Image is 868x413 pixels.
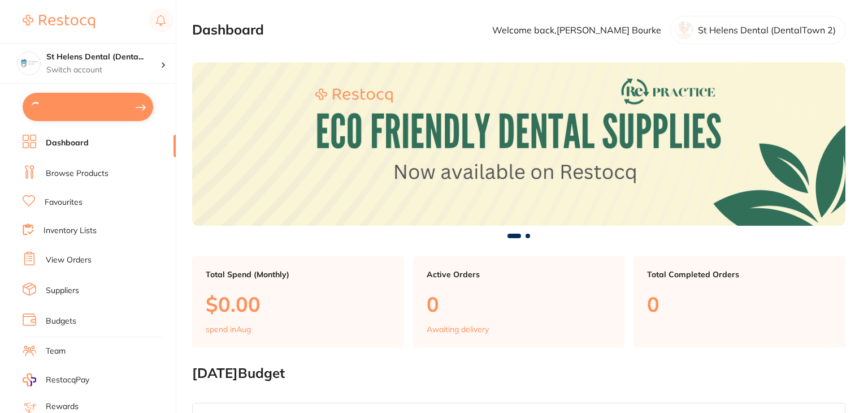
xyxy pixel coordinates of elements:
a: Total Spend (Monthly)$0.00spend inAug [192,256,404,348]
a: Favourites [45,197,83,208]
a: Total Completed Orders0 [633,256,845,348]
a: Dashboard [46,137,89,149]
a: RestocqPay [23,373,89,386]
img: Restocq Logo [23,15,95,28]
a: Budgets [46,316,76,327]
a: View Orders [46,255,92,266]
p: 0 [427,292,611,316]
a: Active Orders0Awaiting delivery [413,256,625,348]
h4: St Helens Dental (DentalTown 2) [46,51,160,63]
img: Dashboard [192,62,845,226]
h2: [DATE] Budget [192,365,845,381]
h2: Dashboard [192,22,264,38]
p: $0.00 [206,292,390,316]
p: Welcome back, [PERSON_NAME] Bourke [492,25,661,35]
p: Total Completed Orders [647,270,832,279]
a: Restocq Logo [23,8,95,35]
p: Total Spend (Monthly) [206,270,390,279]
a: Team [46,346,66,357]
a: Suppliers [46,285,79,296]
p: 0 [647,292,832,316]
span: RestocqPay [46,375,89,386]
p: Awaiting delivery [427,325,489,334]
a: Inventory Lists [44,225,97,236]
p: Switch account [46,64,160,76]
p: St Helens Dental (DentalTown 2) [698,25,836,35]
img: St Helens Dental (DentalTown 2) [18,52,40,75]
a: Browse Products [46,168,108,179]
a: Rewards [46,401,79,412]
img: RestocqPay [23,373,36,386]
p: spend in Aug [206,325,251,334]
p: Active Orders [427,270,611,279]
